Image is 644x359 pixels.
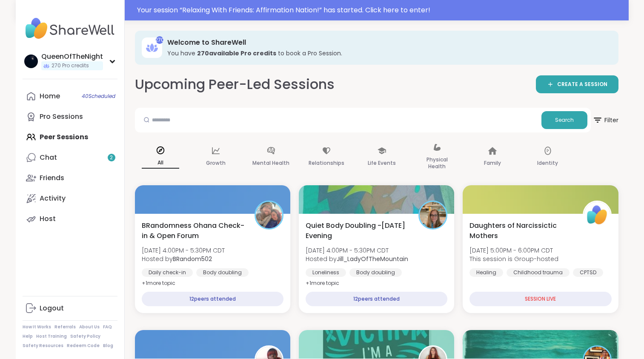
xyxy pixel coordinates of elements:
div: Activity [40,194,66,203]
div: Chat [40,153,57,162]
p: Physical Health [418,155,456,172]
div: 270 [156,36,163,44]
p: Growth [206,158,226,168]
h2: Upcoming Peer-Led Sessions [135,75,335,94]
span: BRandomness Ohana Check-in & Open Forum [142,221,245,241]
p: Mental Health [252,158,289,168]
p: Family [484,158,501,168]
span: Filter [592,110,618,130]
a: Activity [23,188,117,209]
span: Search [555,116,574,124]
a: Logout [23,298,117,319]
div: Your session “ Relaxing With Friends: Affirmation Nation! ” has started. Click here to enter! [137,5,624,15]
span: Daughters of Narcissictic Mothers [469,221,573,241]
a: How It Works [23,324,51,330]
span: [DATE] 4:00PM - 5:30PM CDT [306,246,408,255]
div: Body doubling [196,268,249,277]
div: Home [40,92,60,101]
div: Childhood trauma [507,268,570,277]
a: Referrals [54,324,76,330]
a: Pro Sessions [23,106,117,127]
a: Redeem Code [67,343,100,349]
a: Host Training [36,333,67,339]
a: Chat2 [23,147,117,168]
span: This session is Group-hosted [469,255,558,263]
p: All [142,158,179,169]
div: Body doubling [349,268,402,277]
span: [DATE] 4:00PM - 5:30PM CDT [142,246,225,255]
a: Safety Policy [70,333,100,339]
a: Help [23,333,33,339]
span: [DATE] 5:00PM - 6:00PM CDT [469,246,558,255]
h3: Welcome to ShareWell [167,38,607,47]
a: Blog [103,343,113,349]
span: 40 Scheduled [82,93,115,100]
a: Safety Resources [23,343,63,349]
span: CREATE A SESSION [557,81,607,88]
b: BRandom502 [173,255,212,263]
a: About Us [79,324,100,330]
img: ShareWell [584,202,610,228]
b: Jill_LadyOfTheMountain [337,255,408,263]
a: FAQ [103,324,112,330]
div: 12 peers attended [142,292,283,306]
div: Pro Sessions [40,112,83,121]
div: 12 peers attended [306,292,447,306]
div: SESSION LIVE [469,292,611,306]
span: Hosted by [142,255,225,263]
p: Life Events [368,158,396,168]
img: BRandom502 [256,202,282,228]
div: CPTSD [573,268,603,277]
button: Filter [592,108,618,132]
a: Host [23,209,117,229]
div: QueenOfTheNight [41,52,103,61]
span: 270 Pro credits [52,62,89,69]
div: Loneliness [306,268,346,277]
div: Logout [40,304,64,313]
h3: You have to book a Pro Session. [167,49,607,57]
div: Host [40,214,56,224]
div: Friends [40,173,64,183]
img: ShareWell Nav Logo [23,14,117,43]
img: Jill_LadyOfTheMountain [420,202,446,228]
span: 2 [110,154,113,161]
a: Friends [23,168,117,188]
a: Home40Scheduled [23,86,117,106]
button: Search [541,111,587,129]
span: Hosted by [306,255,408,263]
div: Daily check-in [142,268,193,277]
b: 270 available Pro credit s [197,49,276,57]
img: QueenOfTheNight [24,55,38,68]
p: Relationships [309,158,344,168]
a: CREATE A SESSION [536,75,618,93]
p: Identity [537,158,558,168]
span: Quiet Body Doubling -[DATE] Evening [306,221,409,241]
div: Healing [469,268,503,277]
